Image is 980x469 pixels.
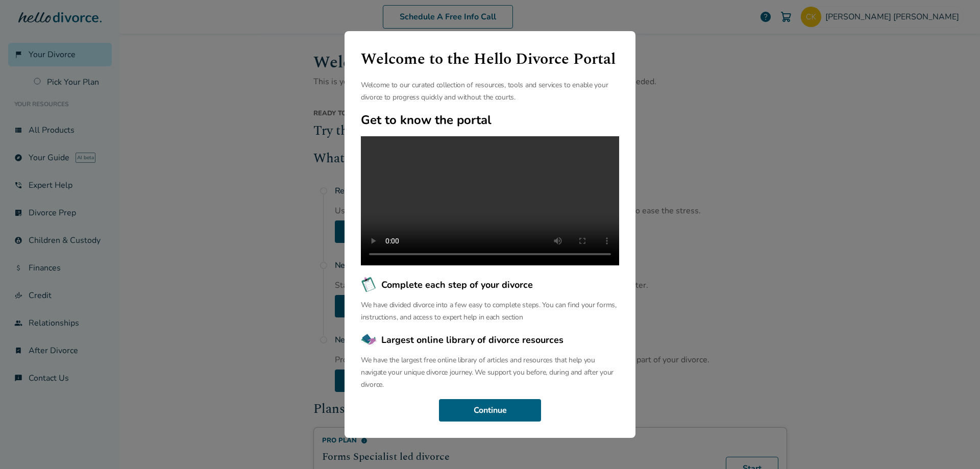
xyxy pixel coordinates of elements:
p: We have the largest free online library of articles and resources that help you navigate your uni... [361,354,619,391]
span: Complete each step of your divorce [381,278,533,291]
h2: Get to know the portal [361,112,619,128]
h1: Welcome to the Hello Divorce Portal [361,47,619,71]
p: Welcome to our curated collection of resources, tools and services to enable your divorce to prog... [361,79,619,104]
img: Largest online library of divorce resources [361,332,377,348]
img: Complete each step of your divorce [361,277,377,293]
span: Largest online library of divorce resources [381,333,563,347]
p: We have divided divorce into a few easy to complete steps. You can find your forms, instructions,... [361,299,619,324]
button: Continue [439,399,541,422]
iframe: Chat Widget [929,420,980,469]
